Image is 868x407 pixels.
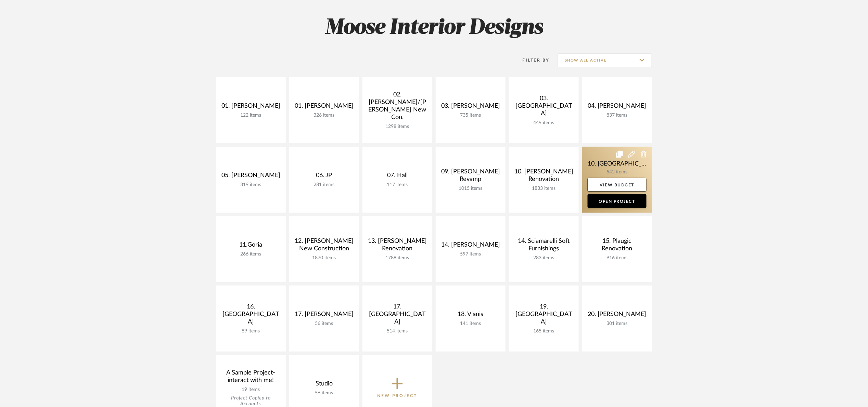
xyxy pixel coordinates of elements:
div: 11.Goria [221,241,280,251]
div: 03. [GEOGRAPHIC_DATA] [514,95,573,120]
div: 20. [PERSON_NAME] [588,311,647,321]
div: 14. [PERSON_NAME] [441,241,500,251]
div: Filter By [514,57,550,64]
div: 326 items [295,113,354,118]
div: 1015 items [441,186,500,192]
div: 1833 items [514,186,573,192]
div: Studio [295,380,354,390]
div: 13. [PERSON_NAME] Renovation [368,237,427,255]
div: A Sample Project- interact with me! [221,369,280,387]
div: 03. [PERSON_NAME] [441,102,500,113]
div: 735 items [441,113,500,118]
a: View Budget [588,178,647,192]
div: 05. [PERSON_NAME] [221,172,280,182]
div: 1870 items [295,255,354,261]
div: 141 items [441,321,500,327]
div: 56 items [295,321,354,327]
div: 449 items [514,120,573,126]
div: 06. JP [295,172,354,182]
div: 1298 items [368,124,427,130]
div: 19. [GEOGRAPHIC_DATA] [514,303,573,328]
div: 266 items [221,251,280,257]
div: 10. [PERSON_NAME] Renovation [514,168,573,186]
div: 514 items [368,328,427,334]
div: 165 items [514,328,573,334]
div: 117 items [368,182,427,188]
div: 14. Sciamarelli Soft Furnishings [514,237,573,255]
div: 89 items [221,328,280,334]
div: 01. [PERSON_NAME] [221,102,280,113]
div: 837 items [588,113,647,118]
div: 04. [PERSON_NAME] [588,102,647,113]
div: 17. [PERSON_NAME] [295,311,354,321]
div: 597 items [441,251,500,257]
div: 18. Vianis [441,311,500,321]
div: 1788 items [368,255,427,261]
p: New Project [378,392,418,399]
div: 02. [PERSON_NAME]/[PERSON_NAME] New Con. [368,91,427,124]
div: 09. [PERSON_NAME] Revamp [441,168,500,186]
div: 301 items [588,321,647,327]
div: 16. [GEOGRAPHIC_DATA] [221,303,280,328]
div: 19 items [221,387,280,393]
div: 283 items [514,255,573,261]
div: 56 items [295,390,354,396]
a: Open Project [588,194,647,208]
div: 15. Plaugic Renovation [588,237,647,255]
div: 916 items [588,255,647,261]
div: 281 items [295,182,354,188]
div: 12. [PERSON_NAME] New Construction [295,237,354,255]
h2: Moose Interior Designs [188,15,680,41]
div: 319 items [221,182,280,188]
div: 07. Hall [368,172,427,182]
div: Project Copied to Accounts [221,395,280,407]
div: 01. [PERSON_NAME] [295,102,354,113]
div: 17. [GEOGRAPHIC_DATA] [368,303,427,328]
div: 122 items [221,113,280,118]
